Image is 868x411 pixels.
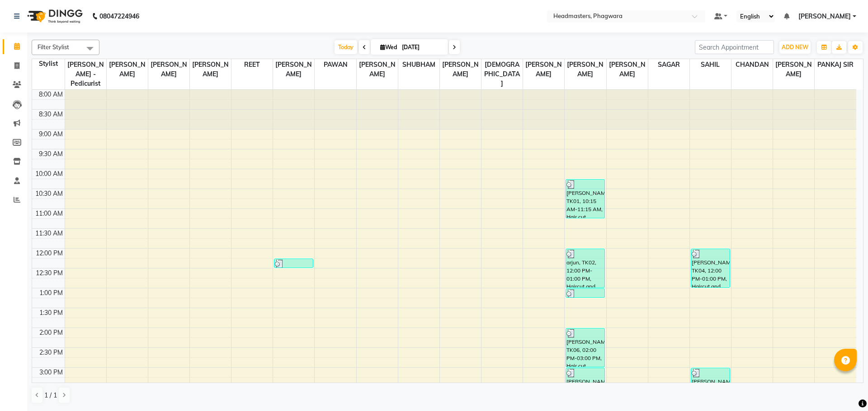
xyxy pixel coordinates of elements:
[566,368,604,387] div: [PERSON_NAME], TK06, 03:00 PM-03:30 PM, SH - Shave
[398,59,439,70] span: SHUBHAM
[566,249,604,287] div: arjun, TK02, 12:00 PM-01:00 PM, Haircut and [PERSON_NAME]
[315,59,356,70] span: PAWAN
[33,209,65,218] div: 11:00 AM
[798,12,851,21] span: [PERSON_NAME]
[38,43,69,51] span: Filter Stylist
[357,59,398,80] span: [PERSON_NAME]
[779,41,811,54] button: ADD NEW
[566,328,604,367] div: [PERSON_NAME], TK06, 02:00 PM-03:00 PM, Hair cut
[148,59,189,80] span: [PERSON_NAME]
[335,40,357,54] span: Today
[44,391,57,400] span: 1 / 1
[773,59,814,80] span: [PERSON_NAME]
[107,59,148,80] span: [PERSON_NAME]
[23,4,85,29] img: logo
[815,59,856,70] span: PANKAJ SIR
[782,44,808,51] span: ADD NEW
[690,59,731,70] span: SAHIL
[481,59,523,89] span: [DEMOGRAPHIC_DATA]
[38,288,65,298] div: 1:00 PM
[38,308,65,318] div: 1:30 PM
[33,189,65,199] div: 10:30 AM
[34,249,65,258] div: 12:00 PM
[691,368,730,397] div: [PERSON_NAME] ., TK05, 03:00 PM-03:45 PM, OS - Open styling
[65,59,106,89] span: [PERSON_NAME] - Pedicurist
[691,249,730,287] div: [PERSON_NAME], TK04, 12:00 PM-01:00 PM, Haircut and [PERSON_NAME]
[231,59,273,70] span: REET
[523,59,564,80] span: [PERSON_NAME]
[648,59,689,70] span: SAGAR
[37,129,65,139] div: 9:00 AM
[274,259,313,268] div: rekkha, TK03, 12:15 PM-12:30 PM, TH-EB - Eyebrows
[273,59,314,80] span: [PERSON_NAME]
[37,110,65,119] div: 8:30 AM
[566,180,604,218] div: [PERSON_NAME], TK01, 10:15 AM-11:15 AM, Hair cut
[33,229,65,238] div: 11:30 AM
[607,59,648,80] span: [PERSON_NAME]
[37,149,65,159] div: 9:30 AM
[566,289,604,297] div: arjun, TK02, 01:00 PM-01:15 PM, TH-EB - Eyebrows
[440,59,481,80] span: [PERSON_NAME]
[731,59,773,70] span: CHANDAN
[38,368,65,377] div: 3:00 PM
[38,328,65,337] div: 2:00 PM
[190,59,231,80] span: [PERSON_NAME]
[33,169,65,179] div: 10:00 AM
[695,40,774,54] input: Search Appointment
[34,268,65,278] div: 12:30 PM
[37,90,65,99] div: 8:00 AM
[99,4,139,29] b: 08047224946
[378,44,399,51] span: Wed
[399,41,444,54] input: 2025-09-03
[830,375,859,402] iframe: chat widget
[565,59,606,80] span: [PERSON_NAME]
[32,59,65,69] div: Stylist
[38,348,65,357] div: 2:30 PM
